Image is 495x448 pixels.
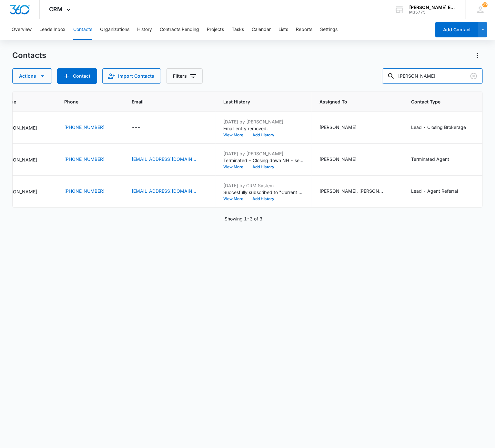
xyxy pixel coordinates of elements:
div: [PERSON_NAME], [PERSON_NAME] [319,188,384,194]
button: Import Contacts [102,68,161,84]
div: Phone - (619) 895-7322 - Select to Edit Field [64,124,116,131]
div: Assigned To - Sandra Fauvel - Select to Edit Field [319,156,368,163]
button: Clear [469,71,479,81]
a: [PHONE_NUMBER] [64,188,105,194]
button: Actions [472,50,483,61]
span: CRM [49,6,63,13]
button: View More [223,165,248,169]
button: View More [223,133,248,137]
a: [PHONE_NUMBER] [64,124,105,131]
div: Contact Type - Lead - Agent Referral - Select to Edit Field [411,188,470,195]
span: Contact Type [411,98,468,105]
span: Last History [223,98,295,105]
div: Email - Dnique31@gmail.com - Select to Edit Field [132,188,208,195]
a: [PHONE_NUMBER] [64,156,105,162]
button: Actions [12,68,52,84]
a: [EMAIL_ADDRESS][DOMAIN_NAME] [132,188,196,194]
span: Assigned To [319,98,386,105]
span: 77 [482,2,488,7]
button: Add Contact [57,68,97,84]
button: Settings [320,19,338,40]
button: Tasks [232,19,244,40]
button: Add History [248,133,279,137]
button: Leads Inbox [39,19,66,40]
button: Filters [166,68,203,84]
div: Lead - Closing Brokerage [411,124,466,131]
div: Lead - Agent Referral [411,188,458,194]
p: Showing 1-3 of 3 [225,215,262,222]
p: [DATE] by CRM System [223,182,304,189]
div: Assigned To - Alysha Aratari - Select to Edit Field [319,124,368,131]
button: Add History [248,165,279,169]
button: Contacts [73,19,92,40]
div: Contact Type - Terminated Agent - Select to Edit Field [411,156,461,163]
div: account name [409,5,456,10]
div: Terminated Agent [411,156,449,162]
div: [PERSON_NAME] [319,124,357,131]
button: History [137,19,152,40]
div: Phone - (603) 661-7822 - Select to Edit Field [64,156,116,163]
div: --- [132,124,140,131]
button: Projects [207,19,224,40]
button: Contracts Pending [160,19,199,40]
p: Terminated - Closing down NH - sent deactivation form to NH Real Estate Commission [223,157,304,164]
h1: Contacts [12,51,46,60]
p: Succesfully subscribed to "Current Leads List (SoCal)". [223,189,304,196]
button: Lists [278,19,288,40]
button: Add Contact [435,22,479,37]
span: Email [132,98,198,105]
input: Search Contacts [382,68,483,84]
div: Email - realestate@kateluczko.com - Select to Edit Field [132,156,208,163]
button: Organizations [100,19,129,40]
div: Assigned To - Alysha Aratari, Michelle Beeson - Select to Edit Field [319,188,396,195]
p: Email entry removed. [223,125,304,132]
a: [EMAIL_ADDRESS][DOMAIN_NAME] [132,156,196,162]
button: Calendar [252,19,271,40]
div: Email - - Select to Edit Field [132,124,152,131]
div: Contact Type - Lead - Closing Brokerage - Select to Edit Field [411,124,478,131]
div: [PERSON_NAME] [319,156,357,162]
p: [DATE] by [PERSON_NAME] [223,118,304,125]
p: [DATE] by [PERSON_NAME] [223,150,304,157]
div: Phone - (760) 717-7133 - Select to Edit Field [64,188,116,195]
button: View More [223,197,248,201]
div: account id [409,10,456,15]
button: Reports [296,19,312,40]
div: notifications count [482,2,488,7]
button: Add History [248,197,279,201]
button: Overview [12,19,32,40]
span: Phone [64,98,107,105]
